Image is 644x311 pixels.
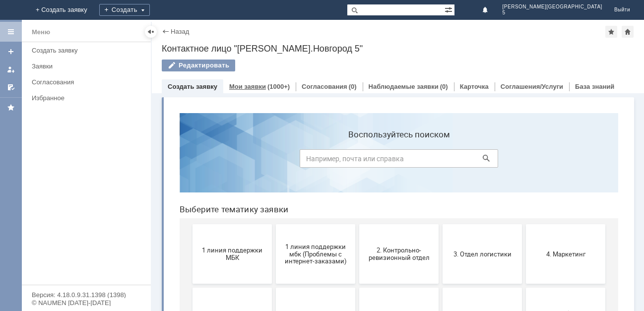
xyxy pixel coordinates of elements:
div: Скрыть меню [145,26,157,38]
div: Сделать домашней страницей [622,26,634,38]
div: (1000+) [267,83,290,90]
a: Карточка [460,83,489,90]
span: 7. Служба безопасности [191,208,264,216]
div: Контактное лицо "[PERSON_NAME].Новгород 5" [162,44,634,54]
span: Отдел-ИТ (Битрикс24 и CRM) [191,268,264,283]
span: Бухгалтерия (для мбк) [24,272,97,279]
span: Финансовый отдел [357,272,431,279]
span: Отдел-ИТ (Офис) [274,272,347,279]
span: 5 [503,10,602,16]
span: 8. Отдел качества [274,208,347,216]
div: Меню [32,26,50,38]
span: Отдел ИТ (1С) [107,272,181,279]
a: Создать заявку [3,44,19,60]
input: Например, почта или справка [128,44,326,62]
button: 8. Отдел качества [271,183,350,242]
span: Расширенный поиск [445,4,454,14]
div: Версия: 4.18.0.9.31.1398 (1398) [32,292,141,298]
button: 9. Отдел-ИТ (Для МБК и Пекарни) [354,183,434,242]
button: 7. Служба безопасности [188,183,267,242]
a: Согласования [28,74,149,90]
button: 3. Отдел логистики [271,119,350,179]
button: 2. Контрольно-ревизионный отдел [188,119,267,179]
button: Финансовый отдел [354,246,434,306]
span: 9. Отдел-ИТ (Для МБК и Пекарни) [357,205,431,220]
div: Создать заявку [32,47,145,54]
a: База знаний [575,83,614,90]
button: 5. Административно-хозяйственный отдел [21,183,100,242]
span: 1 линия поддержки мбк (Проблемы с интернет-заказами) [107,137,181,160]
button: 4. Маркетинг [354,119,434,179]
span: 4. Маркетинг [357,145,431,152]
a: Мои заявки [3,62,19,77]
a: Мои заявки [229,83,266,90]
label: Воспользуйтесь поиском [128,24,326,34]
div: © NAUMEN [DATE]-[DATE] [32,300,141,306]
div: Согласования [32,78,145,86]
a: Создать заявку [168,83,217,90]
div: Создать [99,4,150,16]
button: Отдел-ИТ (Битрикс24 и CRM) [188,246,267,306]
span: 5. Административно-хозяйственный отдел [24,205,97,220]
span: [PERSON_NAME][GEOGRAPHIC_DATA] [503,4,602,10]
a: Согласования [302,83,347,90]
button: 6. Закупки [104,183,184,242]
div: Добавить в избранное [605,26,617,38]
span: 6. Закупки [107,208,181,216]
span: 3. Отдел логистики [274,145,347,152]
div: (0) [349,83,357,90]
div: Заявки [32,62,145,70]
div: Избранное [32,94,134,102]
a: Мои согласования [3,79,19,95]
button: Бухгалтерия (для мбк) [21,246,100,306]
button: Отдел-ИТ (Офис) [271,246,350,306]
button: 1 линия поддержки мбк (Проблемы с интернет-заказами) [104,119,184,179]
a: Наблюдаемые заявки [369,83,439,90]
a: Заявки [28,59,149,74]
a: Назад [171,28,189,35]
div: (0) [440,83,448,90]
a: Соглашения/Услуги [501,83,563,90]
button: 1 линия поддержки МБК [21,119,100,179]
span: 2. Контрольно-ревизионный отдел [191,141,264,156]
a: Создать заявку [28,43,149,58]
header: Выберите тематику заявки [8,99,447,109]
button: Отдел ИТ (1С) [104,246,184,306]
span: 1 линия поддержки МБК [24,141,97,156]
